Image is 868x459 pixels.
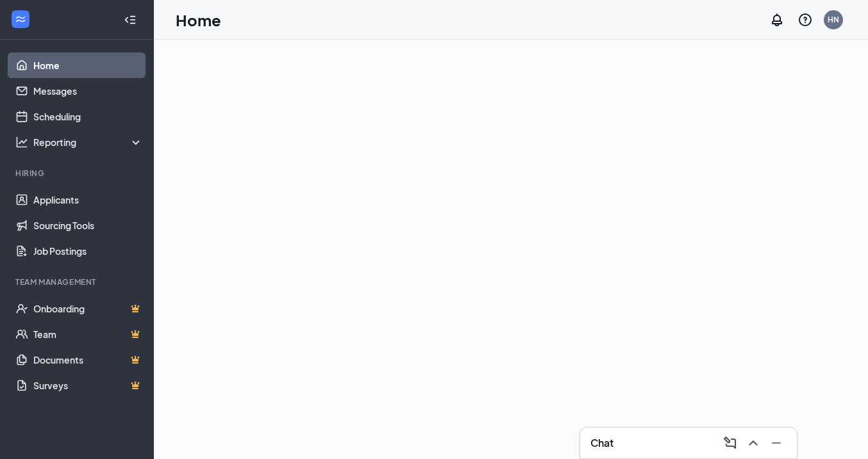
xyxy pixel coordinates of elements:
[33,136,144,149] div: Reporting
[33,296,143,321] a: OnboardingCrown
[33,104,143,129] a: Scheduling
[15,136,28,149] svg: Analysis
[15,277,140,287] div: Team Management
[590,436,613,450] h3: Chat
[14,13,27,26] svg: WorkstreamLogo
[33,373,143,398] a: SurveysCrown
[797,12,813,28] svg: QuestionInfo
[766,433,787,453] button: Minimize
[124,13,137,26] svg: Collapse
[33,52,143,78] a: Home
[722,435,738,451] svg: ComposeMessage
[828,14,839,25] div: HN
[176,9,221,31] h1: Home
[33,347,143,373] a: DocumentsCrown
[743,433,764,453] button: ChevronUp
[769,435,784,451] svg: Minimize
[720,433,740,453] button: ComposeMessage
[33,187,143,213] a: Applicants
[746,435,761,451] svg: ChevronUp
[33,78,143,104] a: Messages
[33,321,143,347] a: TeamCrown
[33,213,143,238] a: Sourcing Tools
[769,12,785,28] svg: Notifications
[33,238,143,264] a: Job Postings
[15,168,140,179] div: Hiring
